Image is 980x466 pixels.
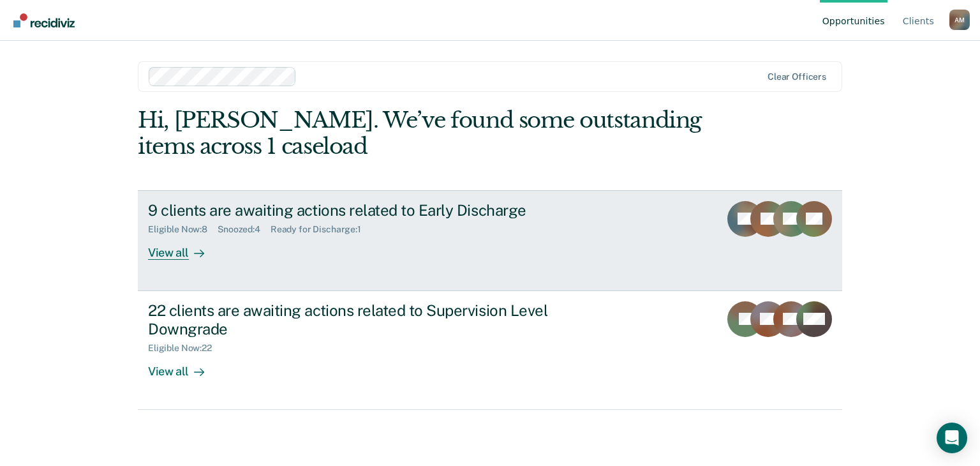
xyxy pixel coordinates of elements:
div: Hi, [PERSON_NAME]. We’ve found some outstanding items across 1 caseload [138,107,701,160]
div: 22 clients are awaiting actions related to Supervision Level Downgrade [148,301,596,338]
div: Ready for Discharge : 1 [271,224,371,235]
div: Eligible Now : 8 [148,224,218,235]
div: 9 clients are awaiting actions related to Early Discharge [148,201,596,220]
button: Profile dropdown button [949,10,970,30]
div: A M [949,10,970,30]
a: 22 clients are awaiting actions related to Supervision Level DowngradeEligible Now:22View all [138,291,842,410]
div: View all [148,354,219,379]
div: Snoozed : 4 [218,224,271,235]
div: View all [148,235,219,260]
a: 9 clients are awaiting actions related to Early DischargeEligible Now:8Snoozed:4Ready for Dischar... [138,190,842,291]
div: Open Intercom Messenger [937,423,967,453]
img: Recidiviz [13,13,75,27]
div: Eligible Now : 22 [148,343,222,354]
div: Clear officers [768,71,826,82]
